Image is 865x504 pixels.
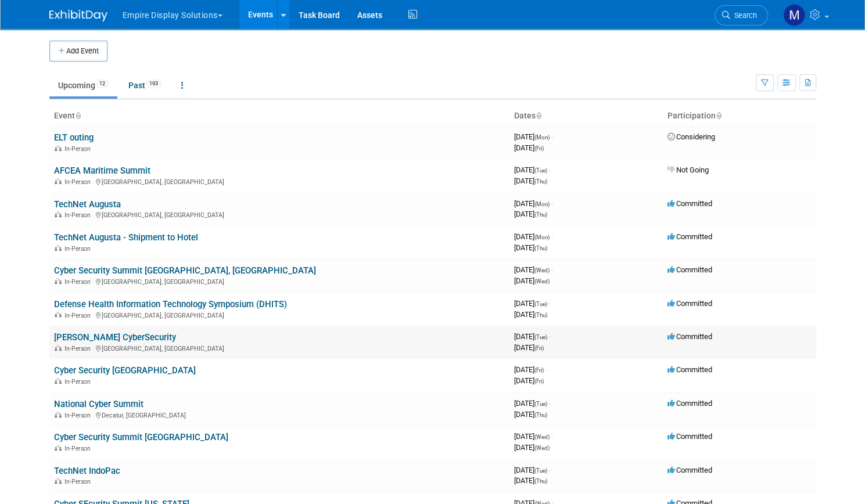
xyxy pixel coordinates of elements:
span: - [549,399,551,408]
button: Add Event [49,41,107,62]
img: In-Person Event [55,412,62,417]
span: [DATE] [514,232,553,241]
a: Search [715,5,768,26]
div: Decatur, [GEOGRAPHIC_DATA] [54,410,505,419]
span: Considering [667,132,715,141]
img: In-Person Event [55,345,62,351]
span: [DATE] [514,276,550,285]
a: Cyber Security Summit [GEOGRAPHIC_DATA], [GEOGRAPHIC_DATA] [54,265,316,276]
span: (Wed) [534,278,550,285]
span: Not Going [667,165,709,174]
span: Committed [667,199,712,208]
img: In-Person Event [55,211,62,217]
span: [DATE] [514,265,553,274]
img: In-Person Event [55,278,62,284]
span: In-Person [64,412,94,419]
span: 12 [96,80,109,88]
span: [DATE] [514,332,551,341]
span: [DATE] [514,143,544,152]
span: Committed [667,466,712,474]
span: (Thu) [534,478,547,484]
span: - [551,199,553,208]
span: In-Person [64,245,94,253]
span: [DATE] [514,376,544,385]
span: [DATE] [514,365,547,374]
img: In-Person Event [55,178,62,184]
a: National Cyber Summit [54,399,143,409]
span: (Fri) [534,378,544,384]
img: In-Person Event [55,478,62,484]
span: [DATE] [514,443,550,452]
span: Search [730,11,757,20]
span: (Wed) [534,267,550,273]
span: - [549,165,551,174]
span: (Fri) [534,145,544,152]
a: [PERSON_NAME] CyberSecurity [54,332,176,343]
span: (Tue) [534,467,547,474]
th: Dates [509,106,663,126]
span: [DATE] [514,210,547,218]
div: [GEOGRAPHIC_DATA], [GEOGRAPHIC_DATA] [54,343,505,352]
span: - [551,432,553,441]
span: [DATE] [514,466,551,474]
img: Matt h [783,4,805,26]
span: Committed [667,299,712,308]
img: ExhibitDay [49,10,107,21]
span: (Thu) [534,312,547,318]
span: (Thu) [534,211,547,218]
img: In-Person Event [55,445,62,451]
span: Committed [667,432,712,441]
a: Cyber Security [GEOGRAPHIC_DATA] [54,365,196,376]
img: In-Person Event [55,245,62,251]
th: Event [49,106,509,126]
span: [DATE] [514,410,547,419]
span: Committed [667,265,712,274]
span: (Mon) [534,134,550,141]
span: [DATE] [514,177,547,185]
span: (Thu) [534,178,547,185]
span: In-Person [64,278,94,286]
a: Defense Health Information Technology Symposium (DHITS) [54,299,287,309]
a: TechNet IndoPac [54,466,120,476]
span: (Thu) [534,412,547,418]
span: (Mon) [534,234,550,240]
span: [DATE] [514,243,547,252]
div: [GEOGRAPHIC_DATA], [GEOGRAPHIC_DATA] [54,276,505,286]
span: 193 [146,80,161,88]
a: Sort by Participation Type [716,111,722,120]
span: (Mon) [534,201,550,207]
a: ELT outing [54,132,94,143]
span: - [545,365,547,374]
span: - [549,332,551,341]
span: In-Person [64,312,94,319]
span: In-Person [64,445,94,452]
span: [DATE] [514,299,551,308]
span: (Tue) [534,401,547,407]
img: In-Person Event [55,378,62,384]
span: In-Person [64,478,94,485]
a: TechNet Augusta [54,199,121,210]
span: - [551,132,553,141]
a: Sort by Event Name [75,111,81,120]
span: [DATE] [514,432,553,441]
span: [DATE] [514,343,544,352]
img: In-Person Event [55,312,62,318]
span: Committed [667,332,712,341]
span: In-Person [64,378,94,386]
span: [DATE] [514,165,551,174]
span: [DATE] [514,199,553,208]
a: AFCEA Maritime Summit [54,165,150,176]
span: - [549,299,551,308]
a: Sort by Start Date [536,111,541,120]
span: Committed [667,365,712,374]
img: In-Person Event [55,145,62,151]
span: (Fri) [534,345,544,351]
span: (Tue) [534,334,547,340]
span: - [551,265,553,274]
a: Upcoming12 [49,74,117,96]
a: TechNet Augusta - Shipment to Hotel [54,232,198,243]
span: In-Person [64,345,94,352]
a: Past193 [120,74,170,96]
span: In-Person [64,211,94,219]
span: (Wed) [534,434,550,440]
